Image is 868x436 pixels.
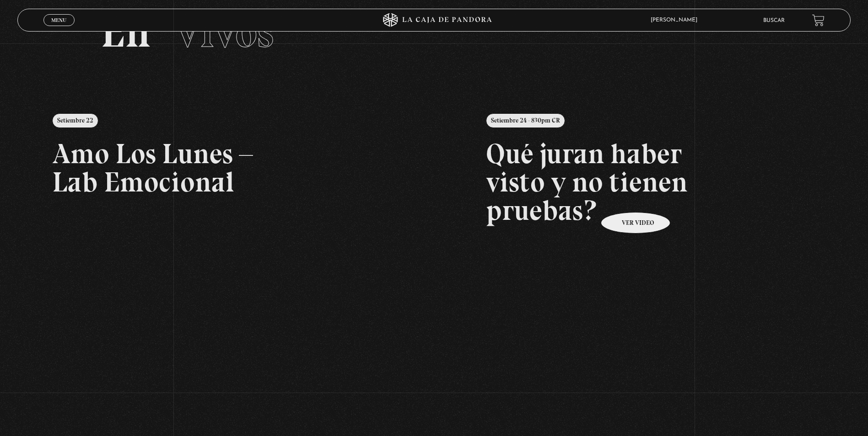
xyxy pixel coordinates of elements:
[763,18,785,23] a: Buscar
[812,14,825,27] a: View your shopping cart
[174,6,274,58] span: Vivos
[101,11,767,54] h2: En
[51,17,66,23] span: Menu
[49,25,70,32] span: Cerrar
[646,17,706,23] span: [PERSON_NAME]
